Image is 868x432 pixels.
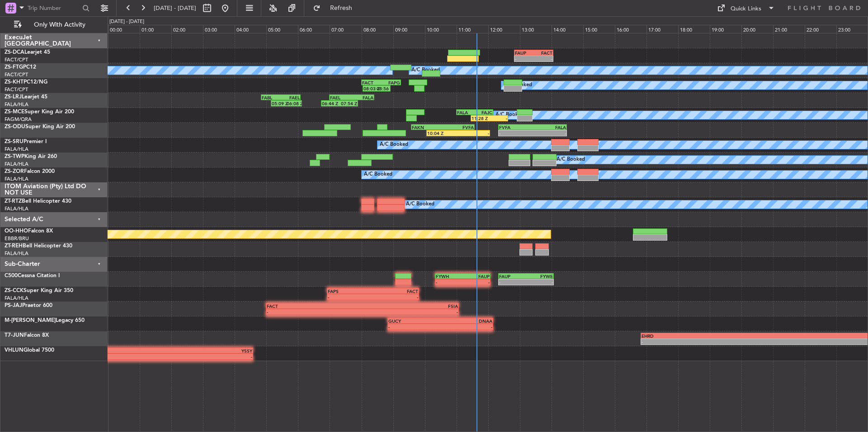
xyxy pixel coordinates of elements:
a: FACT/CPT [5,56,28,63]
span: ZS-CCK [5,288,24,293]
div: - [533,130,566,136]
div: FAUP [463,274,490,279]
a: FALA/HLA [5,161,28,167]
div: A/C Booked [411,64,440,77]
div: - [363,309,458,315]
span: C500 [5,273,18,279]
div: - [515,56,533,61]
span: T7-JUN [5,333,24,338]
a: EBBR/BRU [5,235,29,242]
div: 07:54 Z [340,101,357,106]
div: 02:00 [171,25,203,33]
div: 16:00 [615,25,646,33]
div: FAUP [499,274,526,279]
a: FALA/HLA [5,295,28,302]
a: ZS-SRUPremier I [5,139,47,144]
div: 08:00 [362,25,393,33]
div: 00:00 [108,25,140,33]
div: A/C Booked [557,153,585,167]
div: YSSY [54,348,252,353]
button: Refresh [309,1,363,15]
div: A/C Booked [364,168,392,181]
div: FAEL [330,95,352,100]
div: 11:00 [457,25,488,33]
span: ZS-MCE [5,109,24,115]
div: 06:44 Z [322,101,340,106]
button: Quick Links [712,1,779,15]
span: ZS-ODU [5,124,25,130]
a: ZS-LRJLearjet 45 [5,94,47,100]
div: FVFA [443,125,474,130]
div: 18:00 [678,25,710,33]
span: PS-JAJ [5,303,22,308]
div: A/C Booked [495,108,524,122]
span: ZS-TWP [5,154,24,159]
div: FALA [352,95,373,100]
a: FACT/CPT [5,86,28,93]
div: FACT [373,288,418,294]
div: 15:00 [583,25,615,33]
div: - [54,354,252,359]
div: - [534,56,552,61]
div: FYWE [526,274,553,279]
div: FAUP [515,50,533,56]
div: FAKN [412,125,443,130]
a: FAGM/QRA [5,116,32,123]
span: M-[PERSON_NAME] [5,318,56,323]
a: ZS-DCALearjet 45 [5,50,50,55]
a: T7-JUNFalcon 8X [5,333,49,338]
span: ZT-REH [5,243,23,249]
a: ZS-MCESuper King Air 200 [5,109,74,115]
div: FAPS [328,288,373,294]
a: FALA/HLA [5,101,28,108]
div: 21:00 [773,25,805,33]
div: GUCY [388,318,440,324]
div: FAPG [381,80,400,85]
div: 12:00 [488,25,520,33]
div: 07:00 [330,25,361,33]
div: 06:08 Z [287,101,302,106]
a: ZS-CCKSuper King Air 350 [5,288,73,293]
div: 11:28 Z [472,116,489,121]
span: ZT-RTZ [5,199,22,204]
a: ZS-TWPKing Air 260 [5,154,57,159]
div: 23:00 [836,25,868,33]
span: Only With Activity [24,22,95,28]
a: ZT-RTZBell Helicopter 430 [5,199,71,204]
div: Quick Links [731,5,761,14]
div: - [463,279,490,285]
a: M-[PERSON_NAME]Legacy 650 [5,318,85,323]
a: FALA/HLA [5,146,28,153]
div: 04:00 [235,25,266,33]
a: FALA/HLA [5,176,28,182]
a: VHLUNGlobal 7500 [5,348,54,353]
div: - [267,309,362,315]
div: 10:00 [425,25,457,33]
span: [DATE] - [DATE] [154,4,196,12]
a: PS-JAJPraetor 600 [5,303,52,308]
div: [DATE] - [DATE] [109,18,144,26]
div: A/C Booked [380,138,408,152]
div: FVFA [499,125,533,130]
span: ZS-DCA [5,50,24,55]
div: - [436,279,463,285]
div: 03:00 [203,25,235,33]
div: FALA [533,125,566,130]
a: ZS-KHTPC12/NG [5,79,47,85]
a: FACT/CPT [5,71,28,78]
span: ZS-ZOR [5,169,24,174]
input: Trip Number [28,1,80,15]
div: 09:00 [393,25,425,33]
div: FAJC [475,110,492,115]
div: 17:00 [646,25,678,33]
div: FSIA [363,303,458,309]
span: ZS-FTG [5,65,23,70]
a: OO-HHOFalcon 8X [5,228,53,234]
div: 06:00 [298,25,330,33]
div: 14:00 [552,25,583,33]
div: 22:00 [805,25,836,33]
div: EHRD [642,333,828,339]
div: - [642,339,828,344]
div: - [526,279,553,285]
a: FALA/HLA [5,250,28,257]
